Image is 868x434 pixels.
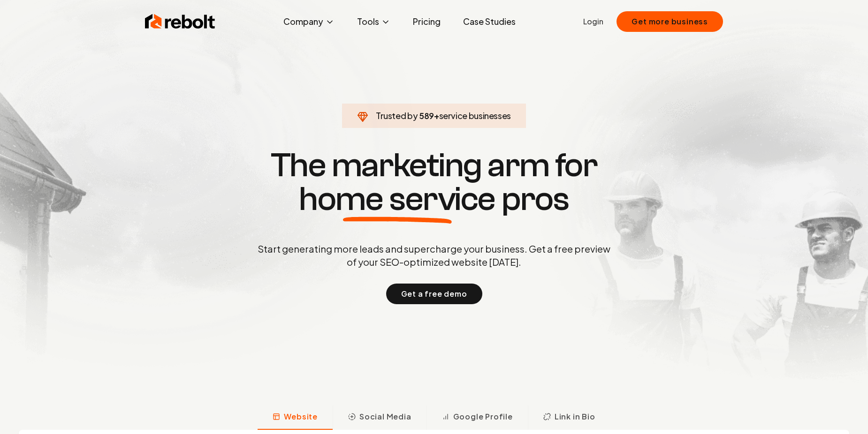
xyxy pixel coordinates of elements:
img: Rebolt Logo [145,12,215,31]
span: Trusted by [376,110,418,121]
span: Link in Bio [555,411,595,422]
a: Pricing [405,12,448,31]
a: Case Studies [456,12,523,31]
button: Get a free demo [386,284,482,304]
button: Get more business [617,11,723,32]
span: Google Profile [453,411,513,422]
button: Link in Bio [528,405,610,430]
span: service businesses [439,110,511,121]
button: Tools [350,12,398,31]
span: + [434,110,439,121]
button: Company [276,12,342,31]
p: Start generating more leads and supercharge your business. Get a free preview of your SEO-optimiz... [256,242,612,269]
span: Website [284,411,318,422]
span: home service [299,182,495,216]
span: Social Media [359,411,411,422]
button: Website [258,405,333,430]
h1: The marketing arm for pros [209,149,659,216]
span: 589 [419,109,434,122]
a: Login [583,16,603,27]
button: Social Media [333,405,426,430]
button: Google Profile [426,405,528,430]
